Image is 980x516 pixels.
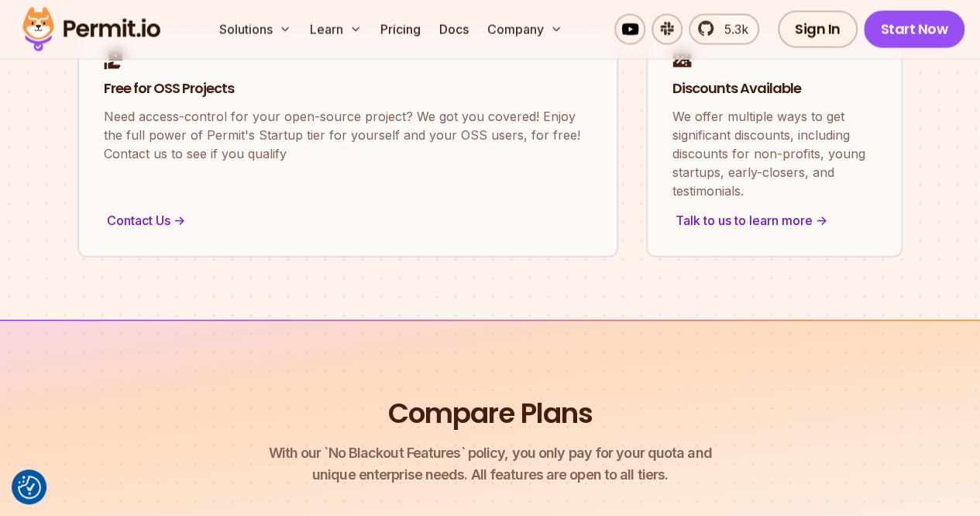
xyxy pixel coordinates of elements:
[304,14,368,45] button: Learn
[104,107,592,163] p: Need access-control for your open-source project? We got you covered! Enjoy the full power of Per...
[104,79,592,99] h2: Free for OSS Projects
[104,210,592,231] div: Contact Us
[18,476,41,499] img: Revisit consent button
[77,24,618,258] a: Free for OSS ProjectsNeed access-control for your open-source project? We got you covered! Enjoy ...
[672,210,876,231] div: Talk to us to learn more
[268,442,711,486] p: unique enterprise needs. All features are open to all tiers.
[15,3,167,56] img: Permit logo
[388,394,593,433] h2: Compare Plans
[174,211,185,230] span: ->
[213,14,297,45] button: Solutions
[646,24,903,258] a: Discounts AvailableWe offer multiple ways to get significant discounts, including discounts for n...
[268,442,711,464] span: With our `No Blackout Features` policy, you only pay for your quota and
[689,14,759,45] a: 5.3k
[18,476,41,499] button: Consent Preferences
[433,14,475,45] a: Docs
[715,20,748,39] span: 5.3k
[672,107,876,200] p: We offer multiple ways to get significant discounts, including discounts for non-profits, young s...
[816,211,827,230] span: ->
[778,11,858,48] a: Sign In
[864,11,965,48] a: Start Now
[374,14,427,45] a: Pricing
[672,79,876,99] h2: Discounts Available
[481,14,569,45] button: Company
